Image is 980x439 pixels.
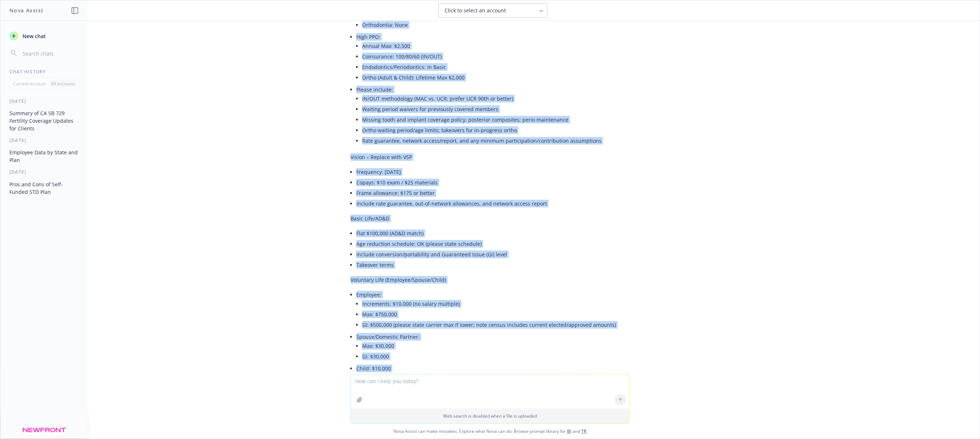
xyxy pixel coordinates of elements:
p: Vision – Replace with VSP [351,153,629,161]
li: High PPO: [356,32,629,84]
li: Coinsurance: 100/80/60 (IN/OUT) [362,51,629,62]
li: Include rate guarantee, out-of-network allowances, and network access report [356,198,629,209]
button: Summary of CA SB 729 Fertility Coverage Updates for Clients [7,107,82,134]
li: Increments: $10,000 (no salary multiple) [362,298,629,309]
span: Nova Assist can make mistakes. Explore what Nova can do: Browse prompt library for and [3,424,977,439]
li: Rate guarantee, network access/report, and any minimum participation/contribution assumptions [362,135,629,146]
li: Endodontics/Periodontics: In Basic [362,62,629,72]
p: Current account [13,81,46,87]
li: Flat $100,000 (AD&D match) [356,228,629,239]
input: Search chats [21,48,79,58]
p: All accounts [51,81,75,87]
li: Waiting period waivers for previously covered members [362,104,629,114]
div: Chat History [1,69,88,75]
li: Max: $30,000 [362,341,629,351]
li: Spouse/Domestic Partner: [356,332,629,363]
span: Click to select an account [445,7,506,14]
li: Frame allowance: $175 or better [356,188,629,198]
button: Click to select an account [438,3,547,18]
li: Frequency: [DATE] [356,167,629,177]
li: IN/OUT methodology (MAC vs. UCR; prefer UCR 90th or better) [362,93,629,104]
li: Include conversion/portability and Guaranteed Issue (GI) level [356,249,629,260]
li: Please include: [356,84,629,147]
button: New chat [7,29,82,42]
a: TR [581,428,587,434]
h1: Nova Assist [9,7,44,14]
li: Employee: [356,289,629,332]
li: Max: $750,000 [362,309,629,320]
li: Annual Max: $2,500 [362,41,629,51]
li: Age reduction schedule: OK (please state schedule) [356,239,629,249]
button: Pros and Cons of Self-Funded STD Plan [7,178,82,198]
span: New chat [21,32,46,40]
button: Employee Data by State and Plan [7,146,82,166]
p: Basic Life/AD&D [351,215,629,222]
li: Missing tooth and implant coverage policy; posterior composites; perio maintenance [362,114,629,125]
div: [DATE] [1,137,88,143]
li: Orthodontia: None [362,20,629,30]
li: Copays: $10 exam / $25 materials [356,177,629,188]
li: GI: $30,000 [362,351,629,362]
p: Voluntary Life (Employee/Spouse/Child) [351,276,629,284]
a: BI [567,428,571,434]
li: Takeover terms [356,260,629,270]
li: Child: $10,000 [356,363,629,374]
div: [DATE] [1,169,88,175]
li: Ortho (Adult & Child): Lifetime Max $2,000 [362,72,629,83]
p: Web search is disabled when a file is uploaded [355,413,625,419]
div: [DATE] [1,98,88,104]
li: GI: $500,000 (please state carrier max if lower; note census includes current elected/approved am... [362,320,629,330]
li: Ortho waiting period/age limits; takeovers for in-progress ortho [362,125,629,135]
